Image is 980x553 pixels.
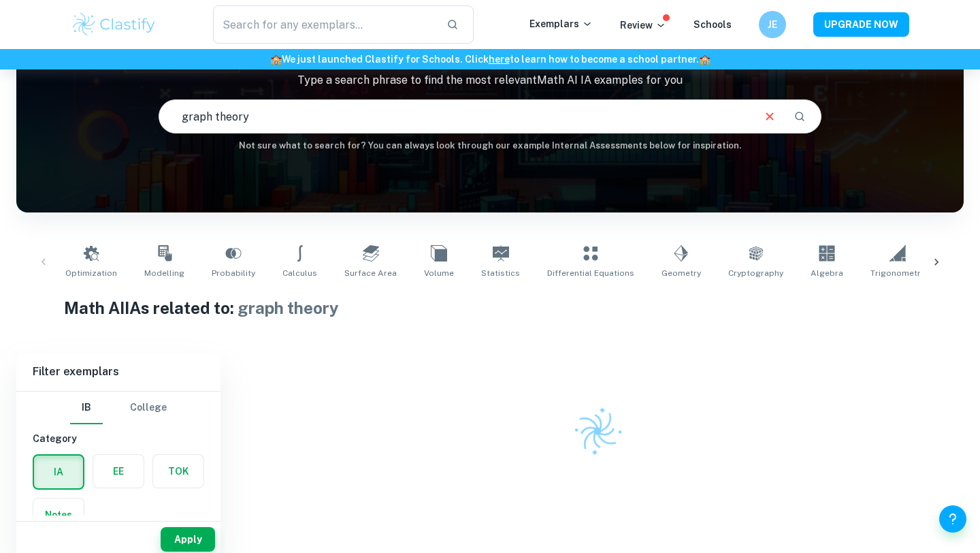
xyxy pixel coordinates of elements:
[693,19,732,30] a: Schools
[33,499,84,531] button: Notes
[811,267,843,279] span: Algebra
[547,267,634,279] span: Differential Equations
[144,267,184,279] span: Modelling
[130,392,167,424] button: College
[765,17,781,32] h6: JE
[65,267,117,279] span: Optimization
[489,54,510,65] a: here
[159,97,751,136] input: E.g. voronoi diagrams, IBD candidates spread, music...
[813,12,909,37] button: UPGRADE NOW
[529,16,593,31] p: Exemplars
[33,431,204,446] h6: Category
[16,139,964,153] h6: Not sure what to search for? You can always look through our example Internal Assessments below f...
[238,298,339,317] span: graph theory
[213,5,436,44] input: Search for any exemplars...
[344,267,397,279] span: Surface Area
[759,11,786,38] button: JE
[870,267,925,279] span: Trigonometry
[939,505,966,533] button: Help and Feedback
[728,267,783,279] span: Cryptography
[424,267,454,279] span: Volume
[71,11,157,38] img: Clastify logo
[16,353,220,391] h6: Filter exemplars
[161,527,215,552] button: Apply
[661,267,701,279] span: Geometry
[212,267,255,279] span: Probability
[270,54,282,65] span: 🏫
[282,267,317,279] span: Calculus
[16,72,964,89] p: Type a search phrase to find the most relevant Math AI IA examples for you
[70,392,103,424] button: IB
[481,267,520,279] span: Statistics
[153,455,203,488] button: TOK
[70,392,167,424] div: Filter type choice
[64,296,917,320] h1: Math AI IAs related to:
[3,52,977,67] h6: We just launched Clastify for Schools. Click to learn how to become a school partner.
[34,456,83,488] button: IA
[788,105,811,128] button: Search
[699,54,710,65] span: 🏫
[757,104,783,129] button: Clear
[93,455,144,488] button: EE
[564,398,631,464] img: Clastify logo
[620,18,666,33] p: Review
